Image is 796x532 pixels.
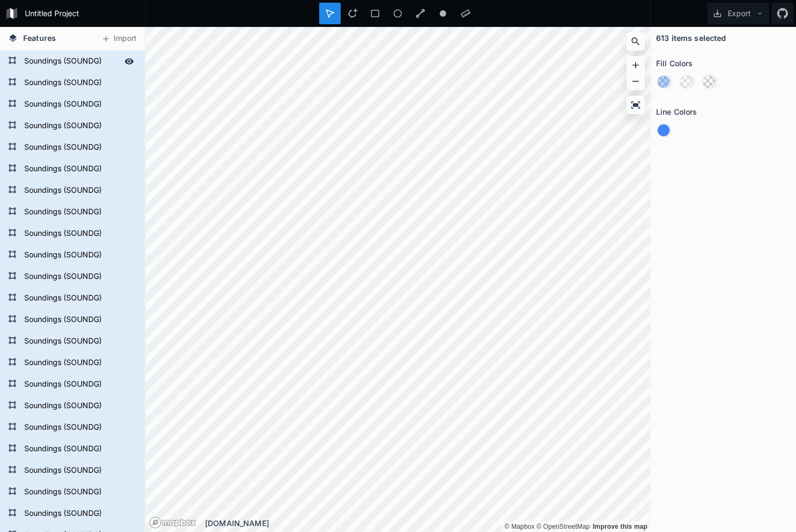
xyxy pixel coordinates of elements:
h4: 613 items selected [656,32,727,44]
div: [DOMAIN_NAME] [205,517,650,529]
a: OpenStreetMap [537,523,590,530]
button: Import [96,30,142,47]
h2: Line Colors [656,103,698,120]
button: Export [707,3,769,24]
a: Mapbox logo [149,516,196,529]
a: Mapbox [504,523,534,530]
span: Features [23,32,56,44]
a: Map feedback [593,523,647,530]
h2: Fill Colors [656,55,693,72]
